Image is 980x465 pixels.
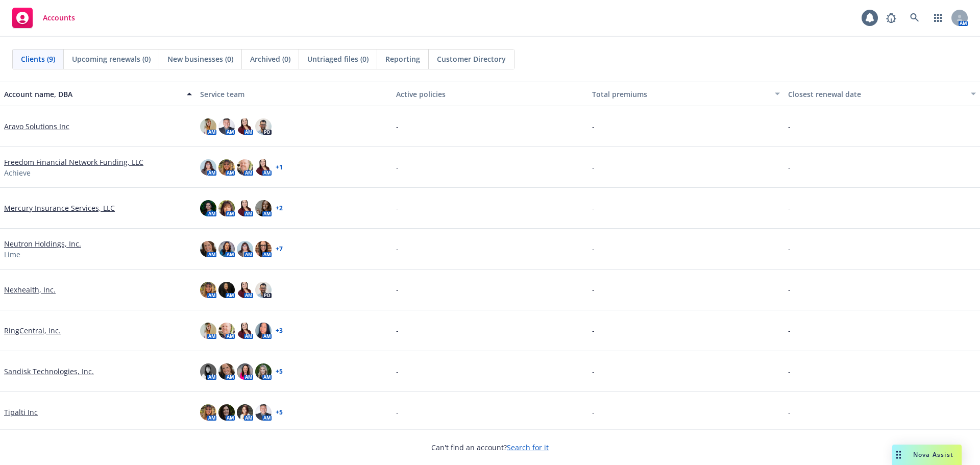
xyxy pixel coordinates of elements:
[255,323,272,339] img: photo
[196,82,392,106] button: Service team
[276,369,283,375] a: + 5
[4,407,38,418] a: Tipalti Inc
[892,445,962,465] button: Nova Assist
[250,54,290,64] span: Archived (0)
[784,82,980,106] button: Closest renewal date
[200,241,216,257] img: photo
[788,407,791,418] span: -
[4,89,181,100] div: Account name, DBA
[200,323,216,339] img: photo
[928,8,948,28] a: Switch app
[4,284,56,295] a: Nexhealth, Inc.
[218,118,235,135] img: photo
[913,450,953,459] span: Nova Assist
[237,241,253,257] img: photo
[218,282,235,298] img: photo
[276,328,283,334] a: + 3
[592,325,595,336] span: -
[788,243,791,254] span: -
[276,246,283,252] a: + 7
[4,121,69,132] a: Aravo Solutions Inc
[8,4,79,32] a: Accounts
[4,249,20,260] span: Lime
[21,54,55,64] span: Clients (9)
[4,157,143,167] a: Freedom Financial Network Funding, LLC
[788,366,791,377] span: -
[218,363,235,380] img: photo
[218,241,235,257] img: photo
[237,118,253,135] img: photo
[592,89,769,100] div: Total premiums
[592,284,595,295] span: -
[396,407,399,418] span: -
[276,205,283,211] a: + 2
[218,200,235,216] img: photo
[237,200,253,216] img: photo
[255,159,272,176] img: photo
[237,363,253,380] img: photo
[592,366,595,377] span: -
[392,82,588,106] button: Active policies
[200,200,216,216] img: photo
[200,118,216,135] img: photo
[43,14,75,22] span: Accounts
[396,243,399,254] span: -
[592,203,595,213] span: -
[592,407,595,418] span: -
[588,82,784,106] button: Total premiums
[200,159,216,176] img: photo
[200,363,216,380] img: photo
[396,89,584,100] div: Active policies
[431,442,549,453] span: Can't find an account?
[72,54,151,64] span: Upcoming renewals (0)
[788,284,791,295] span: -
[237,282,253,298] img: photo
[255,404,272,421] img: photo
[218,323,235,339] img: photo
[218,404,235,421] img: photo
[255,363,272,380] img: photo
[200,282,216,298] img: photo
[592,162,595,173] span: -
[255,200,272,216] img: photo
[788,121,791,132] span: -
[200,404,216,421] img: photo
[788,162,791,173] span: -
[276,164,283,170] a: + 1
[788,203,791,213] span: -
[4,238,81,249] a: Neutron Holdings, Inc.
[396,203,399,213] span: -
[437,54,506,64] span: Customer Directory
[788,89,965,100] div: Closest renewal date
[592,121,595,132] span: -
[4,366,94,377] a: Sandisk Technologies, Inc.
[4,167,31,178] span: Achieve
[4,325,61,336] a: RingCentral, Inc.
[200,89,388,100] div: Service team
[507,443,549,452] a: Search for it
[396,121,399,132] span: -
[255,282,272,298] img: photo
[4,203,115,213] a: Mercury Insurance Services, LLC
[255,118,272,135] img: photo
[592,243,595,254] span: -
[396,162,399,173] span: -
[237,159,253,176] img: photo
[237,404,253,421] img: photo
[307,54,369,64] span: Untriaged files (0)
[788,325,791,336] span: -
[218,159,235,176] img: photo
[396,284,399,295] span: -
[396,325,399,336] span: -
[276,409,283,415] a: + 5
[167,54,233,64] span: New businesses (0)
[881,8,901,28] a: Report a Bug
[255,241,272,257] img: photo
[385,54,420,64] span: Reporting
[396,366,399,377] span: -
[892,445,905,465] div: Drag to move
[904,8,925,28] a: Search
[237,323,253,339] img: photo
